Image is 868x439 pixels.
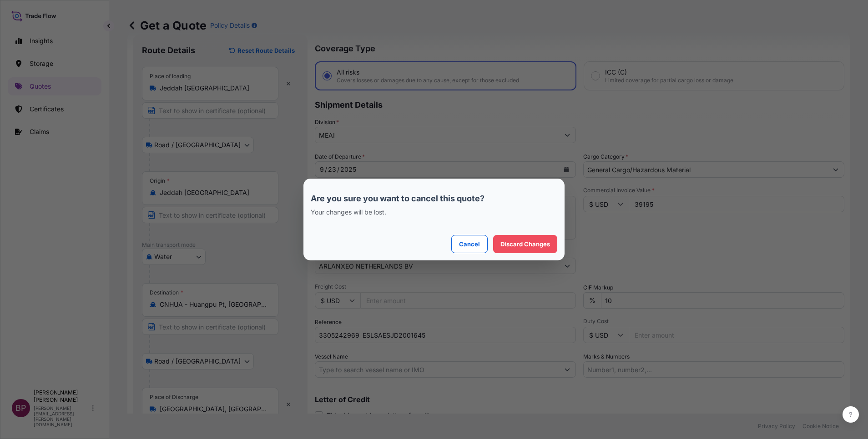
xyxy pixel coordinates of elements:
p: Cancel [459,239,480,249]
p: Are you sure you want to cancel this quote? [311,193,557,204]
p: Discard Changes [500,239,550,249]
button: Discard Changes [493,235,557,253]
button: Cancel [451,235,488,253]
p: Your changes will be lost. [311,208,557,217]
